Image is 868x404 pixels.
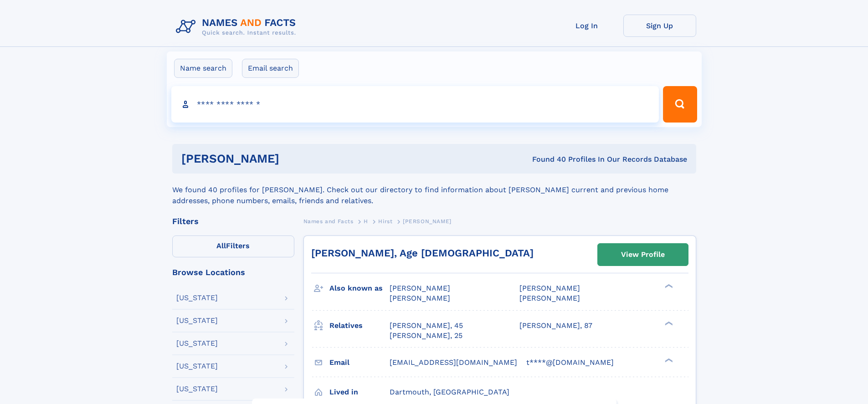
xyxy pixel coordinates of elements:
[172,235,294,257] label: Filters
[623,15,696,37] a: Sign Up
[176,385,218,393] div: [US_STATE]
[216,241,226,250] span: All
[390,388,509,396] span: Dartmouth, [GEOGRAPHIC_DATA]
[172,268,294,276] div: Browse Locations
[403,218,452,225] span: [PERSON_NAME]
[311,247,534,259] a: [PERSON_NAME], Age [DEMOGRAPHIC_DATA]
[519,294,580,302] span: [PERSON_NAME]
[171,86,659,123] input: search input
[329,281,390,296] h3: Also known as
[406,154,687,164] div: Found 40 Profiles In Our Records Database
[663,283,673,289] div: ❯
[176,363,218,370] div: [US_STATE]
[242,59,299,78] label: Email search
[378,215,392,227] a: Hirst
[172,174,696,206] div: We found 40 profiles for [PERSON_NAME]. Check out our directory to find information about [PERSON...
[663,357,673,363] div: ❯
[519,321,592,331] a: [PERSON_NAME], 87
[329,355,390,370] h3: Email
[329,318,390,333] h3: Relatives
[364,215,368,227] a: H
[172,217,294,225] div: Filters
[519,284,580,292] span: [PERSON_NAME]
[329,384,390,400] h3: Lived in
[390,321,463,331] a: [PERSON_NAME], 45
[364,218,368,225] span: H
[390,358,517,367] span: [EMAIL_ADDRESS][DOMAIN_NAME]
[176,317,218,324] div: [US_STATE]
[390,331,462,341] a: [PERSON_NAME], 25
[378,218,392,225] span: Hirst
[390,294,450,302] span: [PERSON_NAME]
[621,244,665,265] div: View Profile
[172,15,303,39] img: Logo Names and Facts
[181,153,406,164] h1: [PERSON_NAME]
[176,340,218,347] div: [US_STATE]
[303,215,354,227] a: Names and Facts
[598,244,688,266] a: View Profile
[550,15,623,37] a: Log In
[663,320,673,326] div: ❯
[663,86,697,123] button: Search Button
[390,284,450,292] span: [PERSON_NAME]
[176,294,218,302] div: [US_STATE]
[174,59,232,78] label: Name search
